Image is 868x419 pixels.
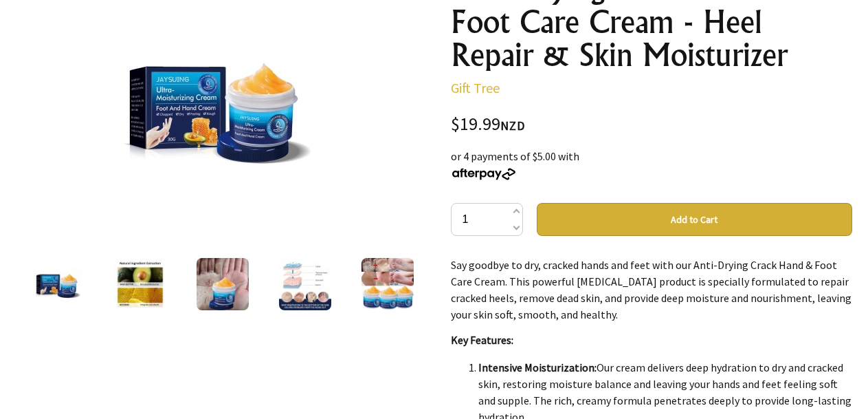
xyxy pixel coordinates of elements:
img: Anti-Drying Crack Hand & Foot Care Cream - Heel Repair & Skin Moisturizer [361,258,414,310]
button: Add to Cart [537,203,852,236]
div: $19.99 [451,116,852,134]
img: Anti-Drying Crack Hand & Foot Care Cream - Heel Repair & Skin Moisturizer [197,258,249,310]
span: NZD [500,118,525,133]
a: Gift Tree [451,79,500,96]
img: Anti-Drying Crack Hand & Foot Care Cream - Heel Repair & Skin Moisturizer [279,258,331,310]
p: Say goodbye to dry, cracked hands and feet with our Anti-Drying Crack Hand & Foot Care Cream. Thi... [451,257,852,323]
strong: Key Features: [451,333,513,347]
div: or 4 payments of $5.00 with [451,148,852,181]
img: Anti-Drying Crack Hand & Foot Care Cream - Heel Repair & Skin Moisturizer [114,258,166,310]
strong: Intensive Moisturization: [478,361,597,374]
img: Anti-Drying Crack Hand & Foot Care Cream - Heel Repair & Skin Moisturizer [32,258,84,310]
img: Afterpay [451,168,517,180]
